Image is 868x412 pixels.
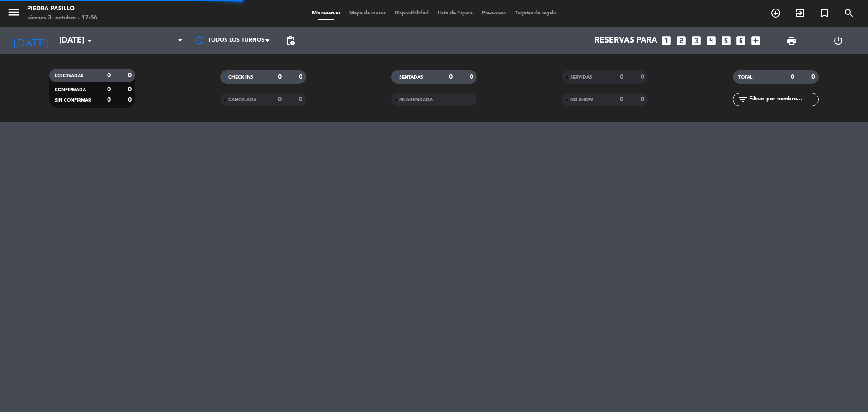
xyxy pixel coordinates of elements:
[299,74,304,80] strong: 0
[477,11,511,16] span: Pre-acceso
[285,35,296,46] span: pending_actions
[511,11,561,16] span: Tarjetas de regalo
[833,35,844,46] i: power_settings_new
[278,96,282,103] strong: 0
[128,97,133,103] strong: 0
[399,98,433,102] span: RE AGENDADA
[7,31,55,51] i: [DATE]
[449,74,453,80] strong: 0
[107,86,111,93] strong: 0
[399,75,423,80] span: SENTADAS
[228,75,253,80] span: CHECK INS
[815,27,861,54] div: LOG OUT
[737,94,748,105] i: filter_list
[594,36,657,45] span: Reservas para
[55,74,84,78] span: RESERVADAS
[107,97,111,103] strong: 0
[770,8,781,19] i: add_circle_outline
[84,35,95,46] i: arrow_drop_down
[819,8,830,19] i: turned_in_not
[620,96,623,103] strong: 0
[570,75,592,80] span: SERVIDAS
[55,88,86,92] span: CONFIRMADA
[748,95,818,104] input: Filtrar por nombre...
[705,35,717,47] i: looks_4
[795,8,806,19] i: exit_to_app
[735,35,747,47] i: looks_6
[738,75,752,80] span: TOTAL
[107,72,111,79] strong: 0
[641,96,646,103] strong: 0
[470,74,475,80] strong: 0
[390,11,433,16] span: Disponibilidad
[690,35,702,47] i: looks_3
[750,35,762,47] i: add_box
[433,11,477,16] span: Lista de Espera
[307,11,345,16] span: Mis reservas
[128,72,133,79] strong: 0
[55,98,91,103] span: SIN CONFIRMAR
[7,5,20,19] i: menu
[299,96,304,103] strong: 0
[811,74,817,80] strong: 0
[345,11,390,16] span: Mapa de mesas
[570,98,593,102] span: NO SHOW
[7,5,20,22] button: menu
[791,74,794,80] strong: 0
[27,14,98,23] div: viernes 3. octubre - 17:56
[128,86,133,93] strong: 0
[278,74,282,80] strong: 0
[228,98,256,102] span: CANCELADA
[844,8,854,19] i: search
[620,74,623,80] strong: 0
[27,5,98,14] div: Piedra Pasillo
[786,35,797,46] span: print
[660,35,672,47] i: looks_one
[675,35,687,47] i: looks_two
[720,35,732,47] i: looks_5
[641,74,646,80] strong: 0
